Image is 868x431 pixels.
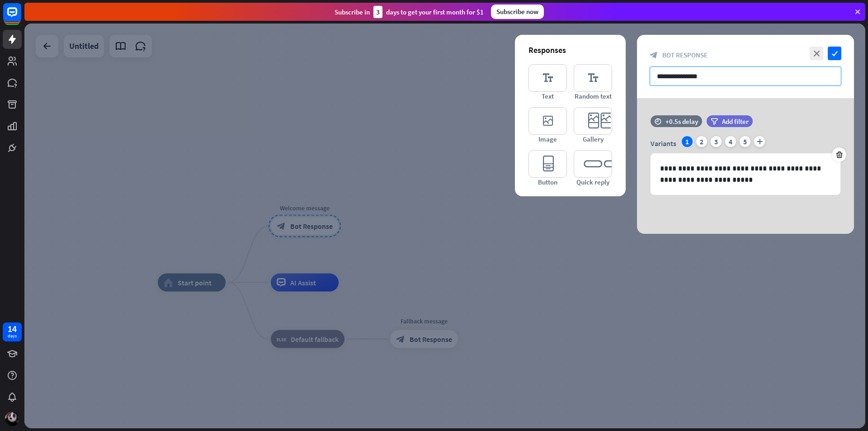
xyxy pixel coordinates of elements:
div: 3 [711,136,722,147]
i: plus [754,136,765,147]
i: close [810,47,823,60]
i: block_bot_response [650,51,658,59]
div: 14 [8,325,17,333]
div: 4 [725,136,736,147]
div: Subscribe in days to get your first month for $1 [335,6,484,18]
div: Subscribe now [491,5,544,19]
div: days [8,333,17,339]
span: Add filter [722,117,749,126]
a: 14 days [3,322,22,341]
i: time [655,118,661,124]
span: Variants [651,139,676,148]
div: 1 [682,136,693,147]
div: +0.5s delay [665,117,698,126]
button: Open LiveChat chat widget [7,4,34,31]
i: filter [711,118,718,125]
div: 2 [696,136,707,147]
span: Bot Response [662,51,708,59]
i: check [828,47,841,60]
div: 3 [373,6,382,18]
div: 5 [740,136,750,147]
